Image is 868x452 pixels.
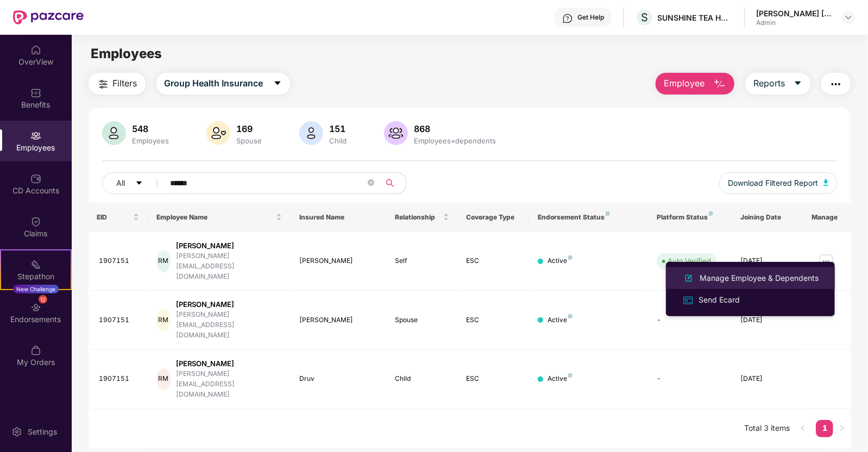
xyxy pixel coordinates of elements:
div: 548 [130,123,172,134]
img: svg+xml;base64,PHN2ZyB4bWxucz0iaHR0cDovL3d3dy53My5vcmcvMjAwMC9zdmciIHdpZHRoPSI4IiBoZWlnaHQ9IjgiIH... [568,255,573,260]
img: svg+xml;base64,PHN2ZyBpZD0iSGVscC0zMngzMiIgeG1sbnM9Imh0dHA6Ly93d3cudzMub3JnLzIwMDAvc3ZnIiB3aWR0aD... [562,13,573,24]
div: 1907151 [99,315,140,325]
img: svg+xml;base64,PHN2ZyB4bWxucz0iaHR0cDovL3d3dy53My5vcmcvMjAwMC9zdmciIHhtbG5zOnhsaW5rPSJodHRwOi8vd3... [299,121,323,145]
li: 1 [816,420,833,437]
li: Next Page [833,420,851,437]
div: Active [548,256,573,266]
div: 12 [39,295,47,304]
img: svg+xml;base64,PHN2ZyB4bWxucz0iaHR0cDovL3d3dy53My5vcmcvMjAwMC9zdmciIHdpZHRoPSIyNCIgaGVpZ2h0PSIyNC... [829,78,842,91]
img: svg+xml;base64,PHN2ZyB4bWxucz0iaHR0cDovL3d3dy53My5vcmcvMjAwMC9zdmciIHdpZHRoPSI4IiBoZWlnaHQ9IjgiIH... [709,211,713,216]
button: Allcaret-down [102,172,168,194]
span: left [800,425,806,431]
img: svg+xml;base64,PHN2ZyB4bWxucz0iaHR0cDovL3d3dy53My5vcmcvMjAwMC9zdmciIHhtbG5zOnhsaW5rPSJodHRwOi8vd3... [384,121,408,145]
span: caret-down [273,79,282,89]
div: Self [395,256,449,266]
img: svg+xml;base64,PHN2ZyB4bWxucz0iaHR0cDovL3d3dy53My5vcmcvMjAwMC9zdmciIHdpZHRoPSIyMSIgaGVpZ2h0PSIyMC... [30,259,41,270]
span: Group Health Insurance [165,77,263,90]
th: Coverage Type [458,203,530,232]
div: 151 [328,123,349,134]
img: svg+xml;base64,PHN2ZyB4bWxucz0iaHR0cDovL3d3dy53My5vcmcvMjAwMC9zdmciIHdpZHRoPSIxNiIgaGVpZ2h0PSIxNi... [682,294,694,306]
button: Employee [656,73,734,95]
img: svg+xml;base64,PHN2ZyBpZD0iSG9tZSIgeG1sbnM9Imh0dHA6Ly93d3cudzMub3JnLzIwMDAvc3ZnIiB3aWR0aD0iMjAiIG... [30,45,41,55]
div: RM [156,309,171,331]
div: 169 [235,123,265,134]
th: Relationship [386,203,458,232]
div: Auto Verified [668,255,711,266]
th: EID [89,203,148,232]
img: svg+xml;base64,PHN2ZyB4bWxucz0iaHR0cDovL3d3dy53My5vcmcvMjAwMC9zdmciIHhtbG5zOnhsaW5rPSJodHRwOi8vd3... [713,78,726,91]
th: Joining Date [732,203,803,232]
a: 1 [816,420,833,436]
span: EID [97,213,131,222]
li: Total 3 items [744,420,790,437]
img: svg+xml;base64,PHN2ZyB4bWxucz0iaHR0cDovL3d3dy53My5vcmcvMjAwMC9zdmciIHdpZHRoPSI4IiBoZWlnaHQ9IjgiIH... [568,373,573,378]
div: 1907151 [99,374,140,384]
div: Endorsement Status [538,213,639,222]
button: Download Filtered Report [719,172,838,194]
div: [PERSON_NAME] [299,256,377,266]
span: close-circle [368,179,374,186]
span: close-circle [368,178,374,189]
span: Employee Name [156,213,274,222]
div: ESC [467,256,521,266]
div: Active [548,374,573,384]
span: right [839,425,845,431]
div: Stepathon [1,271,71,282]
th: Insured Name [291,203,386,232]
div: [PERSON_NAME] [176,299,282,310]
div: [PERSON_NAME] [176,359,282,369]
div: ESC [467,374,521,384]
img: manageButton [817,253,835,270]
img: svg+xml;base64,PHN2ZyB4bWxucz0iaHR0cDovL3d3dy53My5vcmcvMjAwMC9zdmciIHdpZHRoPSIyNCIgaGVpZ2h0PSIyNC... [97,78,110,91]
img: svg+xml;base64,PHN2ZyBpZD0iTXlfT3JkZXJzIiBkYXRhLW5hbWU9Ik15IE9yZGVycyIgeG1sbnM9Imh0dHA6Ly93d3cudz... [30,345,41,356]
span: Filters [113,77,137,90]
img: svg+xml;base64,PHN2ZyBpZD0iU2V0dGluZy0yMHgyMCIgeG1sbnM9Imh0dHA6Ly93d3cudzMub3JnLzIwMDAvc3ZnIiB3aW... [11,426,22,437]
div: [DATE] [740,256,795,266]
div: Child [395,374,449,384]
div: RM [156,250,171,272]
button: Filters [89,73,146,95]
img: svg+xml;base64,PHN2ZyBpZD0iQ0RfQWNjb3VudHMiIGRhdGEtbmFtZT0iQ0QgQWNjb3VudHMiIHhtbG5zPSJodHRwOi8vd3... [30,173,41,184]
div: [PERSON_NAME] [176,241,282,251]
th: Employee Name [148,203,291,232]
img: New Pazcare Logo [13,10,84,24]
div: Manage Employee & Dependents [697,272,821,284]
div: Settings [24,426,60,437]
div: 868 [412,123,499,134]
span: Employees [91,46,162,61]
img: svg+xml;base64,PHN2ZyBpZD0iQ2xhaW0iIHhtbG5zPSJodHRwOi8vd3d3LnczLm9yZy8yMDAwL3N2ZyIgd2lkdGg9IjIwIi... [30,216,41,227]
div: Spouse [235,136,265,145]
div: [PERSON_NAME] [299,315,377,325]
span: caret-down [135,179,143,188]
button: search [380,172,407,194]
div: [DATE] [740,315,795,325]
span: Employee [664,77,705,90]
div: Admin [756,18,832,27]
td: - [648,291,732,350]
img: svg+xml;base64,PHN2ZyBpZD0iQmVuZWZpdHMiIHhtbG5zPSJodHRwOi8vd3d3LnczLm9yZy8yMDAwL3N2ZyIgd2lkdGg9Ij... [30,87,41,98]
div: Child [328,136,349,145]
div: Employees [130,136,172,145]
span: search [380,179,401,187]
div: Send Ecard [696,294,742,306]
div: RM [156,368,171,390]
div: Spouse [395,315,449,325]
div: [PERSON_NAME] [PERSON_NAME] [756,8,832,18]
div: New Challenge [13,285,59,293]
div: Get Help [577,13,604,22]
span: Relationship [395,213,441,222]
div: [DATE] [740,374,795,384]
img: svg+xml;base64,PHN2ZyBpZD0iRW5kb3JzZW1lbnRzIiB4bWxucz0iaHR0cDovL3d3dy53My5vcmcvMjAwMC9zdmciIHdpZH... [30,302,41,313]
li: Previous Page [794,420,812,437]
button: Group Health Insurancecaret-down [156,73,290,95]
img: svg+xml;base64,PHN2ZyB4bWxucz0iaHR0cDovL3d3dy53My5vcmcvMjAwMC9zdmciIHdpZHRoPSI4IiBoZWlnaHQ9IjgiIH... [568,314,573,318]
div: Active [548,315,573,325]
button: left [794,420,812,437]
div: [PERSON_NAME][EMAIL_ADDRESS][DOMAIN_NAME] [176,251,282,282]
div: Platform Status [657,213,723,222]
div: [PERSON_NAME][EMAIL_ADDRESS][DOMAIN_NAME] [176,369,282,400]
img: svg+xml;base64,PHN2ZyBpZD0iRW1wbG95ZWVzIiB4bWxucz0iaHR0cDovL3d3dy53My5vcmcvMjAwMC9zdmciIHdpZHRoPS... [30,130,41,141]
div: 1907151 [99,256,140,266]
span: Reports [753,77,785,90]
img: svg+xml;base64,PHN2ZyB4bWxucz0iaHR0cDovL3d3dy53My5vcmcvMjAwMC9zdmciIHdpZHRoPSI4IiBoZWlnaHQ9IjgiIH... [606,211,610,216]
